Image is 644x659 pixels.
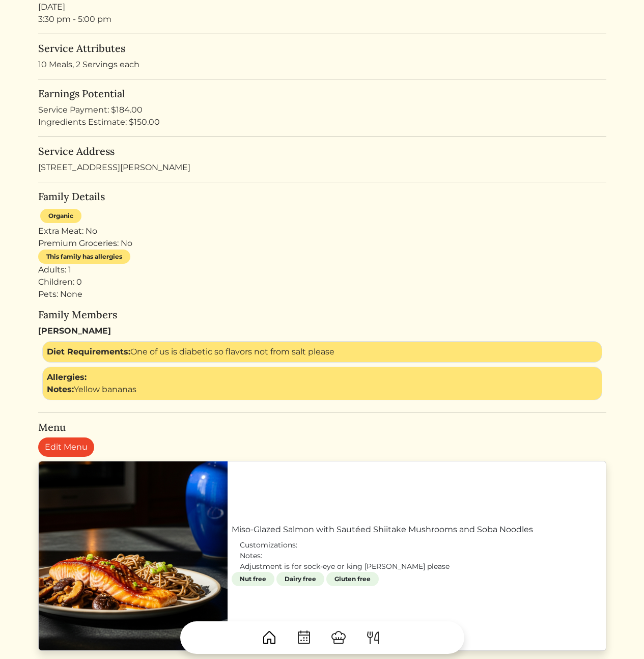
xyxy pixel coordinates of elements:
strong: Allergies: [47,372,87,382]
div: Extra Meat: No [38,225,606,237]
div: [STREET_ADDRESS][PERSON_NAME] [38,145,606,174]
img: CalendarDots-5bcf9d9080389f2a281d69619e1c85352834be518fbc73d9501aef674afc0d57.svg [296,629,312,646]
h5: Service Address [38,145,606,157]
p: 10 Meals, 2 Servings each [38,59,606,71]
div: One of us is diabetic so flavors not from salt please [42,341,602,363]
img: House-9bf13187bcbb5817f509fe5e7408150f90897510c4275e13d0d5fca38e0b5951.svg [261,629,277,646]
div: Ingredients Estimate: $150.00 [38,116,606,128]
div: Service Payment: $184.00 [38,104,606,116]
div: Yellow bananas [47,383,598,396]
div: Adults: 1 Children: 0 Pets: None [38,264,606,300]
h5: Family Members [38,309,606,321]
h5: Earnings Potential [38,88,606,100]
strong: Notes: [47,385,74,394]
img: ChefHat-a374fb509e4f37eb0702ca99f5f64f3b6956810f32a249b33092029f8484b388.svg [330,629,347,646]
h5: Service Attributes [38,42,606,54]
a: Edit Menu [38,437,94,457]
div: Organic [40,209,81,223]
h5: Menu [38,421,606,433]
img: ForkKnife-55491504ffdb50bab0c1e09e7649658475375261d09fd45db06cec23bce548bf.svg [365,629,381,646]
strong: [PERSON_NAME] [38,326,111,336]
h5: Family Details [38,190,606,203]
a: Miso-Glazed Salmon with Sautéed Shiitake Mushrooms and Soba Noodles [232,524,602,536]
strong: Diet Requirements: [47,347,130,356]
div: This family has allergies [38,250,130,264]
div: Premium Groceries: No [38,237,606,250]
